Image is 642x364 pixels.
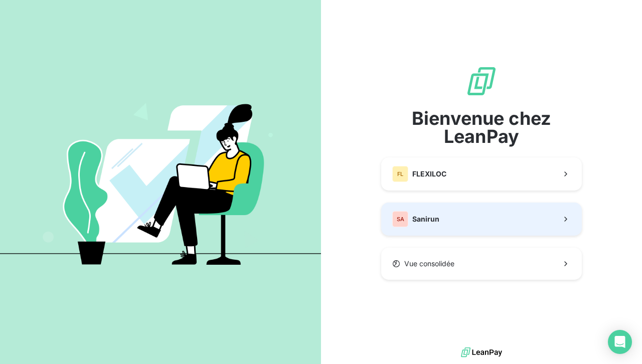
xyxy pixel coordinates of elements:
span: Sanirun [412,214,439,224]
div: Open Intercom Messenger [608,330,632,354]
button: SASanirun [381,203,582,236]
img: logo sigle [465,65,498,97]
span: FLEXILOC [412,169,446,179]
span: Bienvenue chez LeanPay [381,109,582,145]
span: Vue consolidée [404,259,454,269]
div: SA [392,211,408,227]
button: Vue consolidée [381,248,582,280]
button: FLFLEXILOC [381,157,582,191]
img: logo [461,345,502,360]
div: FL [392,166,408,182]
